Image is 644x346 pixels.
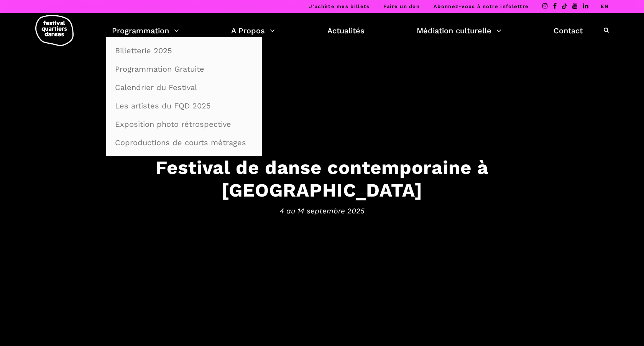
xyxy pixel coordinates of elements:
a: J’achète mes billets [309,3,370,9]
span: 4 au 14 septembre 2025 [84,205,560,216]
a: Abonnez-vous à notre infolettre [434,3,529,9]
a: Billetterie 2025 [110,42,258,59]
a: Contact [554,24,583,37]
img: logo-fqd-med [35,15,74,46]
a: Coproductions de courts métrages [110,134,258,151]
a: Programmation [112,24,179,37]
a: Exposition photo rétrospective [110,115,258,133]
a: Programmation Gratuite [110,60,258,78]
a: EN [601,3,609,9]
a: Médiation culturelle [417,24,501,37]
a: Calendrier du Festival [110,79,258,96]
a: Actualités [327,24,365,37]
a: Faire un don [383,3,420,9]
a: A Propos [231,24,275,37]
h3: Festival de danse contemporaine à [GEOGRAPHIC_DATA] [84,156,560,202]
a: Les artistes du FQD 2025 [110,97,258,115]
